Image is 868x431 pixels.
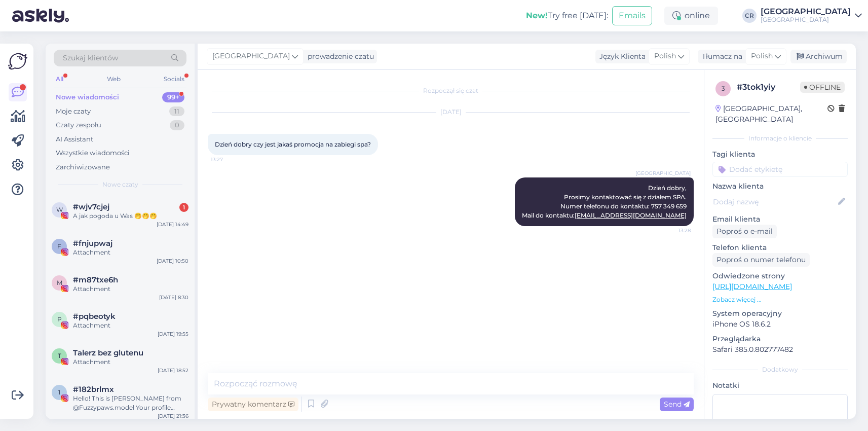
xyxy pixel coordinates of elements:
[58,352,61,360] span: T
[159,294,188,301] div: [DATE] 8:30
[208,107,694,117] div: [DATE]
[56,134,93,145] div: AI Assistant
[712,149,848,160] p: Tagi klienta
[664,400,690,409] span: Send
[56,106,91,117] div: Moje czaty
[57,242,61,250] span: f
[54,73,65,86] div: All
[712,365,848,374] div: Dodatkowy
[208,86,694,95] div: Rozpoczął się czat
[56,148,130,158] div: Wszystkie wiadomości
[712,271,848,281] p: Odwiedzone strony
[73,211,188,221] div: A jak pogoda u Was 🤭🤭🤭
[712,334,848,344] p: Przeglądarka
[761,8,851,16] div: [GEOGRAPHIC_DATA]
[712,282,792,291] a: [URL][DOMAIN_NAME]
[713,196,836,207] input: Dodaj nazwę
[170,120,184,130] div: 0
[712,319,848,330] p: iPhone OS 18.6.2
[215,140,371,148] span: Dzień dobry czy jest jakaś promocja na zabiegi spa?
[158,330,188,338] div: [DATE] 19:55
[712,242,848,253] p: Telefon klienta
[73,202,109,211] span: #wjv7cjej
[63,53,118,63] span: Szukaj klientów
[211,156,249,163] span: 13:27
[57,279,62,286] span: m
[73,385,114,394] span: #182brlmx
[158,412,188,420] div: [DATE] 21:36
[595,51,646,62] div: Język Klienta
[56,120,101,130] div: Czaty zespołu
[73,239,112,248] span: #fnjupwaj
[212,51,290,62] span: [GEOGRAPHIC_DATA]
[712,214,848,225] p: Email klienta
[751,51,773,62] span: Polish
[712,181,848,192] p: Nazwa klienta
[73,348,143,357] span: Talerz bez glutenu
[712,295,848,304] p: Zobacz więcej ...
[761,16,851,24] div: [GEOGRAPHIC_DATA]
[158,367,188,374] div: [DATE] 18:52
[712,225,777,238] div: Poproś o e-mail
[761,8,862,24] a: [GEOGRAPHIC_DATA][GEOGRAPHIC_DATA]
[715,103,827,125] div: [GEOGRAPHIC_DATA], [GEOGRAPHIC_DATA]
[304,51,374,62] div: prowadzenie czatu
[73,357,188,367] div: Attachment
[575,211,687,219] a: [EMAIL_ADDRESS][DOMAIN_NAME]
[712,344,848,355] p: Safari 385.0.802777482
[742,9,757,23] div: CR
[526,10,608,22] div: Try free [DATE]:
[737,81,800,93] div: # 3tok1yiy
[57,315,62,323] span: p
[56,92,119,102] div: Nowe wiadomości
[73,248,188,257] div: Attachment
[56,206,63,213] span: w
[73,284,188,294] div: Attachment
[612,6,652,25] button: Emails
[526,11,548,20] b: New!
[712,134,848,143] div: Informacje o kliencie
[208,398,298,411] div: Prywatny komentarz
[790,50,847,63] div: Archiwum
[653,227,691,234] span: 13:28
[105,73,123,86] div: Web
[635,169,691,177] span: [GEOGRAPHIC_DATA]
[58,388,60,396] span: 1
[73,321,188,330] div: Attachment
[102,180,138,189] span: Nowe czaty
[800,82,845,93] span: Offline
[73,312,116,321] span: #pqbeotyk
[664,7,718,25] div: online
[162,73,186,86] div: Socials
[56,162,110,172] div: Zarchiwizowane
[712,308,848,319] p: System operacyjny
[157,257,188,265] div: [DATE] 10:50
[712,380,848,391] p: Notatki
[8,52,27,71] img: Askly Logo
[712,253,810,267] div: Poproś o numer telefonu
[712,162,848,177] input: Dodać etykietę
[162,92,184,102] div: 99+
[654,51,676,62] span: Polish
[179,203,188,212] div: 1
[169,106,184,117] div: 11
[157,221,188,228] div: [DATE] 14:49
[73,275,118,284] span: #m87txe6h
[722,85,725,92] span: 3
[73,394,188,412] div: Hello! This is [PERSON_NAME] from @Fuzzypaws.model Your profile caught our eye We are a world Fam...
[698,51,742,62] div: Tłumacz na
